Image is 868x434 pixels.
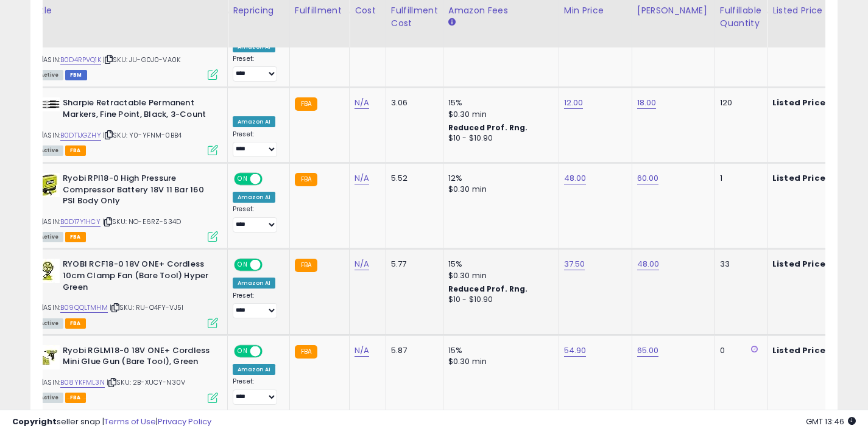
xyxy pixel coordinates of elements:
[720,4,762,30] div: Fulfillable Quantity
[233,4,284,17] div: Repricing
[35,393,63,403] span: All listings currently available for purchase on Amazon
[448,173,549,184] div: 12%
[63,259,211,296] b: RYOBI RCF18-0 18V ONE+ Cordless 10cm Clamp Fan (Bare Tool) Hyper Green
[564,345,587,357] a: 54.90
[261,260,280,270] span: OFF
[35,97,218,154] div: ASIN:
[63,173,211,210] b: Ryobi RPI18-0 High Pressure Compressor Battery 18V 11 Bar 160 PSI Body Only
[233,192,275,203] div: Amazon AI
[772,258,828,270] b: Listed Price:
[233,205,280,233] div: Preset:
[637,258,660,270] a: 48.00
[65,232,86,242] span: FBA
[448,184,549,195] div: $0.30 min
[355,172,369,184] a: N/A
[448,270,549,281] div: $0.30 min
[233,377,280,405] div: Preset:
[448,345,549,356] div: 15%
[233,55,280,82] div: Preset:
[448,4,554,17] div: Amazon Fees
[720,173,758,184] div: 1
[35,97,60,111] img: 31gqHtr26uL._SL40_.jpg
[720,97,758,108] div: 120
[158,416,211,427] a: Privacy Policy
[35,70,63,80] span: All listings currently available for purchase on Amazon
[35,345,218,402] div: ASIN:
[35,259,60,283] img: 41f4bM-n28L._SL40_.jpg
[233,116,275,127] div: Amazon AI
[448,133,549,144] div: $10 - $10.90
[720,345,758,356] div: 0
[637,345,659,357] a: 65.00
[261,174,280,184] span: OFF
[235,260,250,270] span: ON
[564,172,587,184] a: 48.00
[564,97,584,109] a: 12.00
[637,97,657,109] a: 18.00
[261,346,280,356] span: OFF
[35,173,60,197] img: 41lZ1RGhv6L._SL40_.jpg
[564,4,627,17] div: Min Price
[63,97,211,123] b: Sharpie Retractable Permanent Markers, Fine Point, Black, 3-Count
[448,284,528,294] b: Reduced Prof. Rng.
[233,364,275,375] div: Amazon AI
[295,345,317,359] small: FBA
[103,55,180,65] span: | SKU: JU-G0J0-VA0K
[35,318,63,329] span: All listings currently available for purchase on Amazon
[391,97,434,108] div: 3.06
[355,4,381,17] div: Cost
[720,259,758,270] div: 33
[12,416,57,427] strong: Copyright
[391,4,438,30] div: Fulfillment Cost
[355,258,369,270] a: N/A
[60,303,108,313] a: B09QQLTMHM
[637,4,710,17] div: [PERSON_NAME]
[772,345,828,356] b: Listed Price:
[233,278,275,289] div: Amazon AI
[391,173,434,184] div: 5.52
[65,145,86,156] span: FBA
[235,346,250,356] span: ON
[12,416,211,428] div: seller snap | |
[448,109,549,120] div: $0.30 min
[772,172,828,184] b: Listed Price:
[448,97,549,108] div: 15%
[32,4,222,17] div: Title
[355,97,369,109] a: N/A
[295,97,317,111] small: FBA
[295,4,344,17] div: Fulfillment
[772,97,828,108] b: Listed Price:
[65,318,86,329] span: FBA
[233,130,280,158] div: Preset:
[448,259,549,270] div: 15%
[448,295,549,305] div: $10 - $10.90
[60,55,101,65] a: B0D4RPVQ1K
[35,145,63,156] span: All listings currently available for purchase on Amazon
[448,356,549,367] div: $0.30 min
[35,232,63,242] span: All listings currently available for purchase on Amazon
[564,258,585,270] a: 37.50
[355,345,369,357] a: N/A
[60,217,101,227] a: B0D17Y1HCY
[295,259,317,272] small: FBA
[391,345,434,356] div: 5.87
[110,303,183,312] span: | SKU: RU-O4FY-VJ5I
[35,23,218,79] div: ASIN:
[806,416,856,427] span: 2025-10-6 13:46 GMT
[103,130,182,140] span: | SKU: Y0-YFNM-0BB4
[63,345,211,371] b: Ryobi RGLM18-0 18V ONE+ Cordless Mini Glue Gun (Bare Tool), Green
[295,173,317,186] small: FBA
[233,292,280,319] div: Preset:
[107,377,185,387] span: | SKU: 2B-XUCY-N30V
[60,130,101,141] a: B0DT1JGZHY
[235,174,250,184] span: ON
[65,393,86,403] span: FBA
[448,17,456,28] small: Amazon Fees.
[104,416,156,427] a: Terms of Use
[448,122,528,133] b: Reduced Prof. Rng.
[637,172,659,184] a: 60.00
[102,217,181,226] span: | SKU: NO-E6RZ-S34D
[391,259,434,270] div: 5.77
[60,377,105,388] a: B08YKFML3N
[35,345,60,369] img: 31dxEHfapCL._SL40_.jpg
